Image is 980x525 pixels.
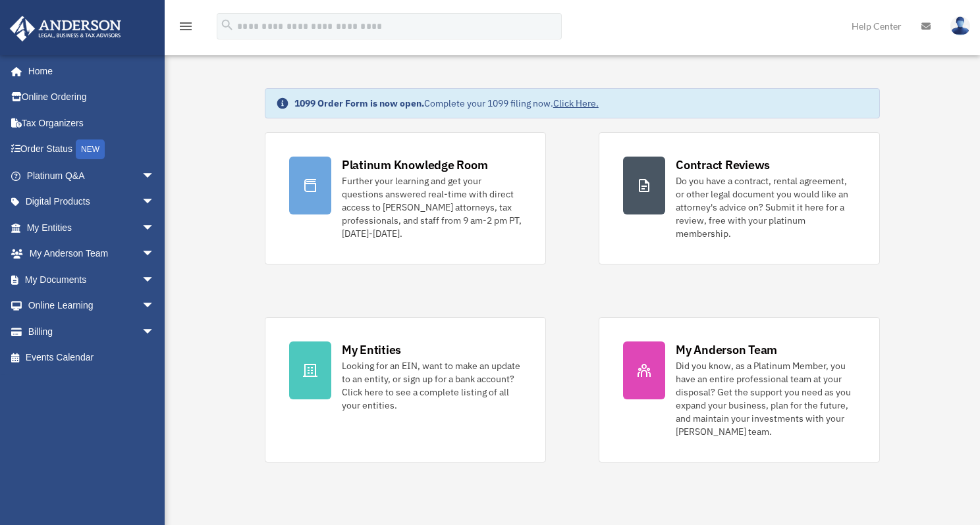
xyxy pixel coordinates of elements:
div: Looking for an EIN, want to make an update to an entity, or sign up for a bank account? Click her... [342,359,522,412]
div: Complete your 1099 filing now. [294,97,599,110]
a: Tax Organizers [9,110,175,136]
a: Digital Productsarrow_drop_down [9,189,175,215]
div: NEW [76,139,105,159]
a: Online Learningarrow_drop_down [9,293,175,319]
span: arrow_drop_down [142,266,168,293]
a: Events Calendar [9,345,175,371]
div: My Anderson Team [676,341,777,358]
img: User Pic [950,16,970,36]
div: Did you know, as a Platinum Member, you have an entire professional team at your disposal? Get th... [676,359,856,438]
a: My Anderson Team Did you know, as a Platinum Member, you have an entire professional team at your... [599,317,880,463]
a: Contract Reviews Do you have a contract, rental agreement, or other legal document you would like... [599,132,880,264]
span: arrow_drop_down [142,162,168,189]
a: Online Ordering [9,84,175,111]
a: Order StatusNEW [9,136,175,163]
a: Platinum Knowledge Room Further your learning and get your questions answered real-time with dire... [265,132,546,264]
div: Do you have a contract, rental agreement, or other legal document you would like an attorney's ad... [676,174,856,240]
a: Billingarrow_drop_down [9,318,175,345]
strong: 1099 Order Form is now open. [294,97,424,109]
a: Home [9,58,168,84]
a: My Entitiesarrow_drop_down [9,214,175,241]
span: arrow_drop_down [142,318,168,345]
a: My Documentsarrow_drop_down [9,266,175,293]
div: Further your learning and get your questions answered real-time with direct access to [PERSON_NAM... [342,174,522,240]
span: arrow_drop_down [142,293,168,320]
i: menu [178,18,194,34]
span: arrow_drop_down [142,214,168,241]
span: arrow_drop_down [142,241,168,268]
a: My Anderson Teamarrow_drop_down [9,241,175,267]
div: Platinum Knowledge Room [342,157,488,173]
a: Click Here. [553,97,599,109]
a: My Entities Looking for an EIN, want to make an update to an entity, or sign up for a bank accoun... [265,317,546,463]
span: arrow_drop_down [142,189,168,216]
img: Anderson Advisors Platinum Portal [6,16,125,41]
a: Platinum Q&Aarrow_drop_down [9,162,175,189]
i: search [220,18,234,32]
div: My Entities [342,341,401,358]
div: Contract Reviews [676,157,770,173]
a: menu [178,23,194,34]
